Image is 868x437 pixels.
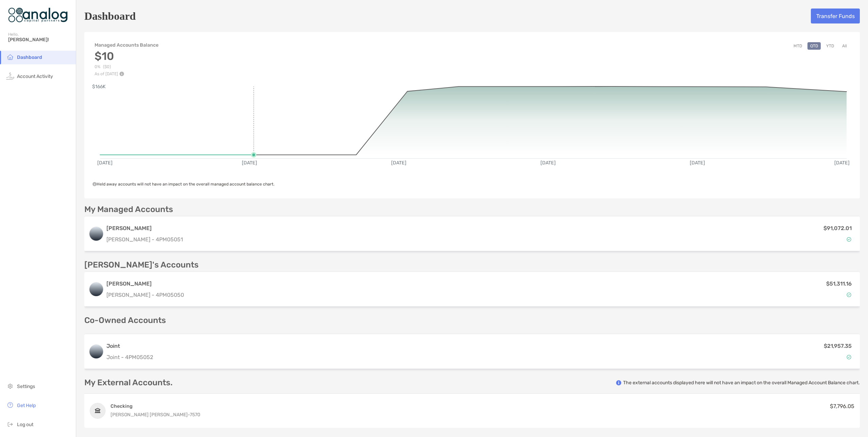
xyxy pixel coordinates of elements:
img: household icon [6,53,14,61]
span: Held away accounts will not have an impact on the overall managed account balance chart. [93,182,274,187]
text: [DATE] [691,160,706,166]
text: [DATE] [836,160,851,166]
h4: Managed Accounts Balance [95,42,159,48]
p: $51,311.16 [826,279,852,288]
span: $7,796.05 [830,403,854,409]
text: [DATE] [242,160,257,166]
button: All [839,42,850,50]
p: My External Accounts. [84,378,172,387]
img: logout icon [6,420,14,428]
img: activity icon [6,72,14,80]
p: Co-Owned Accounts [84,316,860,325]
h3: $10 [95,50,159,63]
text: $166K [92,84,106,90]
span: 7570 [190,412,200,418]
img: settings icon [6,382,14,390]
span: Get Help [17,403,36,408]
img: Account Status icon [847,292,851,297]
span: Log out [17,422,33,427]
span: ($0) [103,64,111,69]
button: Transfer Funds [811,9,860,23]
text: [DATE] [541,160,556,166]
img: logo account [89,345,103,358]
img: Investor Checking [90,403,105,418]
span: [PERSON_NAME]! [8,37,72,43]
img: Performance Info [119,71,124,76]
h3: [PERSON_NAME] [106,224,183,232]
p: [PERSON_NAME] - 4PM05050 [106,291,184,299]
h5: Dashboard [84,8,136,24]
p: $91,072.01 [823,224,852,232]
img: Account Status icon [847,355,851,359]
img: logo account [89,227,103,241]
button: MTD [791,42,805,50]
span: Account Activity [17,74,53,79]
span: [PERSON_NAME] [PERSON_NAME] - [111,412,190,418]
span: 0% [95,64,100,69]
img: Account Status icon [847,237,851,242]
h3: [PERSON_NAME] [106,280,184,288]
p: [PERSON_NAME] - 4PM05051 [106,235,183,244]
button: YTD [823,42,837,50]
h3: Joint [106,342,153,350]
text: [DATE] [97,160,113,166]
img: logo account [89,282,103,296]
text: [DATE] [392,160,407,166]
p: As of [DATE] [95,71,159,76]
span: Dashboard [17,54,42,60]
p: $21,957.35 [824,342,852,350]
p: The external accounts displayed here will not have an impact on the overall Managed Account Balan... [623,379,860,386]
p: [PERSON_NAME]'s Accounts [84,261,199,269]
h4: Checking [111,403,200,409]
img: Zoe Logo [8,3,68,27]
p: My Managed Accounts [84,205,173,214]
img: info [616,380,621,386]
button: QTD [807,42,821,50]
p: Joint - 4PM05052 [106,353,153,361]
span: Settings [17,384,35,389]
img: get-help icon [6,401,14,409]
